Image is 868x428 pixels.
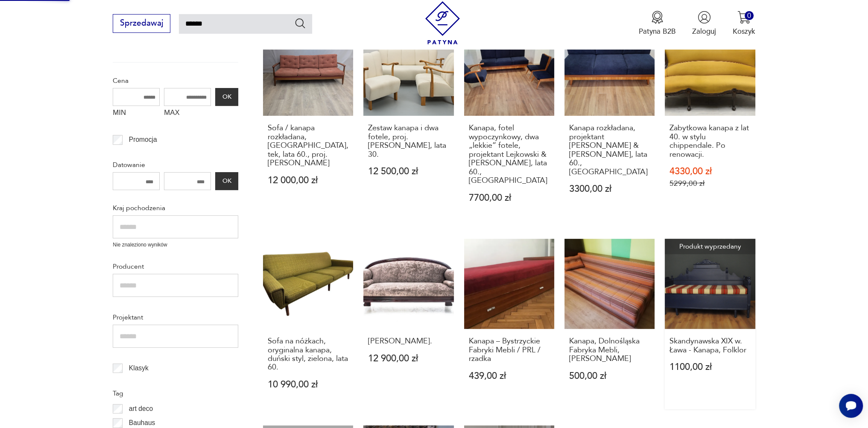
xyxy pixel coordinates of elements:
[698,11,711,24] img: Ikonka użytkownika
[113,75,238,86] p: Cena
[215,88,238,106] button: OK
[113,202,238,214] p: Kraj pochodzenia
[669,167,751,176] p: 4330,00 zł
[113,159,238,170] p: Datowanie
[368,337,449,346] h3: [PERSON_NAME].
[692,11,716,36] button: Zaloguj
[113,106,160,122] label: MIN
[468,372,549,381] p: 439,00 zł
[363,26,453,222] a: KlasykZestaw kanapa i dwa fotele, proj. Jindrich Halabala, lata 30.Zestaw kanapa i dwa fotele, pr...
[215,172,238,190] button: OK
[129,363,149,374] p: Klasyk
[564,26,655,222] a: KlasykKanapa rozkładana, projektant Lejkowski & Leśniewski, lata 60., PolskaKanapa rozkładana, pr...
[839,394,863,418] iframe: Smartsupp widget button
[468,337,549,363] h3: Kanapa – Bystrzyckie Fabryki Mebli / PRL / rzadka
[639,26,676,36] p: Patyna B2B
[733,11,755,36] button: 0Koszyk
[651,11,664,24] img: Ikona medalu
[263,239,353,409] a: Sofa na nóżkach, oryginalna kanapa, duński styl, zielona, lata 60.Sofa na nóżkach, oryginalna kan...
[669,337,751,355] h3: Skandynawska XIX w. Ława - Kanapa, Folklor
[268,176,349,185] p: 12 000,00 zł
[745,11,754,20] div: 0
[113,21,170,27] a: Sprzedawaj
[129,134,157,145] p: Promocja
[569,124,650,176] h3: Kanapa rozkładana, projektant [PERSON_NAME] & [PERSON_NAME], lata 60., [GEOGRAPHIC_DATA]
[569,337,650,363] h3: Kanapa, Dolnośląska Fabryka Mebli, [PERSON_NAME]
[368,124,449,159] h3: Zestaw kanapa i dwa fotele, proj. [PERSON_NAME], lata 30.
[468,124,549,185] h3: Kanapa, fotel wypoczynkowy, dwa „lekkie” fotele, projektant Lejkowski & [PERSON_NAME], lata 60., ...
[569,185,650,193] p: 3300,00 zł
[164,106,211,122] label: MAX
[569,372,650,381] p: 500,00 zł
[665,239,755,409] a: Produkt wyprzedanySkandynawska XIX w. Ława - Kanapa, FolklorSkandynawska XIX w. Ława - Kanapa, Fo...
[129,403,153,414] p: art deco
[692,26,716,36] p: Zaloguj
[468,193,549,202] p: 7700,00 zł
[639,11,676,36] button: Patyna B2B
[368,354,449,363] p: 12 900,00 zł
[464,26,554,222] a: KlasykKanapa, fotel wypoczynkowy, dwa „lekkie” fotele, projektant Lejkowski & Leśniewski, lata 60...
[669,363,751,372] p: 1100,00 zł
[113,241,238,249] p: Nie znaleziono wyników
[368,167,449,176] p: 12 500,00 zł
[464,239,554,409] a: Kanapa – Bystrzyckie Fabryki Mebli / PRL / rzadkaKanapa – Bystrzyckie Fabryki Mebli / PRL / rzadk...
[639,11,676,36] a: Ikona medaluPatyna B2B
[665,26,755,222] a: SaleZabytkowa kanapa z lat 40. w stylu chippendale. Po renowacji.Zabytkowa kanapa z lat 40. w sty...
[113,312,238,323] p: Projektant
[669,124,751,159] h3: Zabytkowa kanapa z lat 40. w stylu chippendale. Po renowacji.
[669,179,751,188] p: 5299,00 zł
[268,380,349,389] p: 10 990,00 zł
[294,17,307,29] button: Szukaj
[113,388,238,399] p: Tag
[268,124,349,167] h3: Sofa / kanapa rozkładana, [GEOGRAPHIC_DATA], tek, lata 60., proj. [PERSON_NAME]
[733,26,755,36] p: Koszyk
[268,337,349,372] h3: Sofa na nóżkach, oryginalna kanapa, duński styl, zielona, lata 60.
[113,261,238,272] p: Producent
[263,26,353,222] a: Sofa / kanapa rozkładana, Niemcy, tek, lata 60., proj. Eugen SchmidtSofa / kanapa rozkładana, [GE...
[737,11,751,24] img: Ikona koszyka
[564,239,655,409] a: Kanapa, Dolnośląska Fabryka Mebli, Teresa IIKanapa, Dolnośląska Fabryka Mebli, [PERSON_NAME]500,0...
[363,239,453,409] a: Kanapa Biedermeier.[PERSON_NAME].12 900,00 zł
[113,14,170,33] button: Sprzedawaj
[421,1,464,44] img: Patyna - sklep z meblami i dekoracjami vintage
